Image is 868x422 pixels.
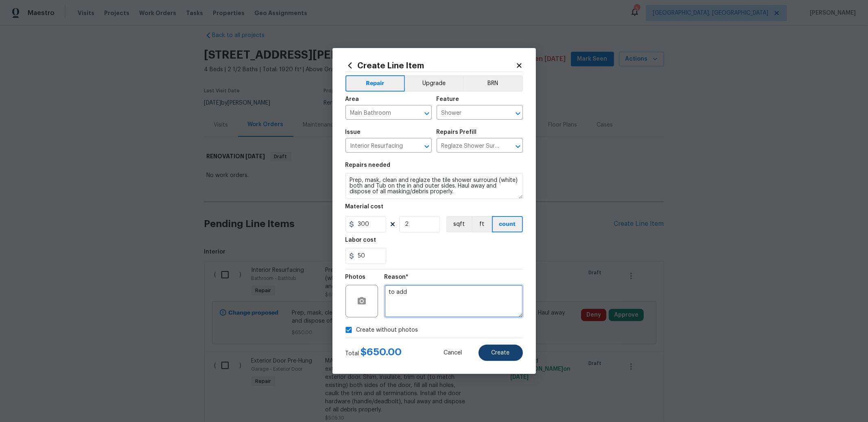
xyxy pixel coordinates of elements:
[512,108,524,119] button: Open
[421,108,433,119] button: Open
[345,237,376,243] h5: Labor cost
[512,141,524,152] button: Open
[345,204,384,210] h5: Material cost
[345,162,391,168] h5: Repairs needed
[444,350,462,356] span: Cancel
[437,96,459,102] h5: Feature
[431,345,475,361] button: Cancel
[421,141,433,152] button: Open
[446,216,472,232] button: sqft
[345,274,366,280] h5: Photos
[345,75,405,92] button: Repair
[345,348,402,358] div: Total
[463,75,523,92] button: BRN
[479,345,523,361] button: Create
[385,285,523,317] textarea: to add
[356,326,418,335] span: Create without photos
[345,96,359,102] h5: Area
[472,216,492,232] button: ft
[361,347,402,357] span: $ 650.00
[345,61,516,70] h2: Create Line Item
[405,75,463,92] button: Upgrade
[345,173,523,199] textarea: Prep, mask, clean and reglaze the tile shower surround (white) both and Tub on the in and outer s...
[437,129,477,135] h5: Repairs Prefill
[385,274,409,280] h5: Reason*
[492,216,523,232] button: count
[345,129,361,135] h5: Issue
[492,350,510,356] span: Create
